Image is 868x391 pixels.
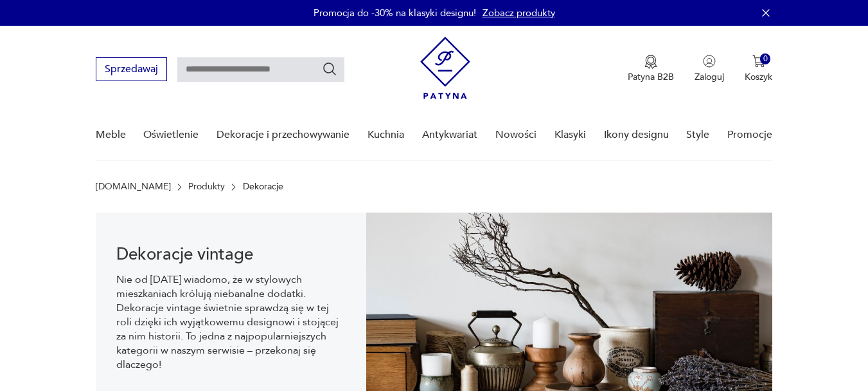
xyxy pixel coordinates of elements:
[604,110,669,160] a: Ikony designu
[96,57,167,81] button: Sprzedawaj
[368,110,404,160] a: Kuchnia
[96,110,126,160] a: Meble
[695,55,724,83] button: Zaloguj
[745,71,772,83] p: Koszyk
[760,53,771,64] div: 0
[628,55,674,83] a: Ikona medaluPatyna B2B
[116,272,346,372] p: Nie od [DATE] wiadomo, że w stylowych mieszkaniach królują niebanalne dodatki. Dekoracje vintage ...
[243,182,283,192] p: Dekoracje
[422,110,477,160] a: Antykwariat
[322,61,337,77] button: Szukaj
[188,182,225,192] a: Produkty
[116,247,346,262] h1: Dekoracje vintage
[644,55,657,69] img: Ikona medalu
[143,110,199,160] a: Oświetlenie
[628,55,674,83] button: Patyna B2B
[752,55,765,68] img: Ikona koszyka
[727,110,772,160] a: Promocje
[96,66,167,75] a: Sprzedawaj
[420,37,470,99] img: Patyna - sklep z meblami i dekoracjami vintage
[695,71,724,83] p: Zaloguj
[745,55,772,83] button: 0Koszyk
[217,110,350,160] a: Dekoracje i przechowywanie
[628,71,674,83] p: Patyna B2B
[483,6,555,19] a: Zobacz produkty
[495,110,536,160] a: Nowości
[686,110,709,160] a: Style
[554,110,586,160] a: Klasyki
[703,55,716,68] img: Ikonka użytkownika
[96,182,171,192] a: [DOMAIN_NAME]
[314,6,476,19] p: Promocja do -30% na klasyki designu!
